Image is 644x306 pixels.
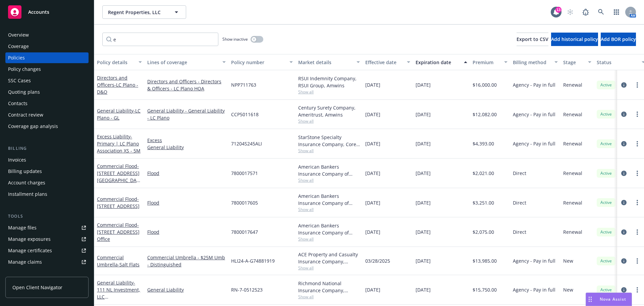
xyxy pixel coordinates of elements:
[231,286,263,293] span: RN-7-0512523
[97,59,135,66] div: Policy details
[5,257,89,267] a: Manage claims
[620,257,628,265] a: circleInformation
[94,54,145,70] button: Policy details
[231,170,258,177] span: 7800017571
[97,133,141,154] span: - Primary | LC Plano Association XS - 5M
[298,177,360,183] span: Show all
[473,228,494,235] span: $2,075.00
[298,236,360,242] span: Show all
[416,199,431,206] span: [DATE]
[8,98,28,109] div: Contacts
[413,54,470,70] button: Expiration date
[599,141,613,147] span: Active
[416,59,460,66] div: Expiration date
[365,170,380,177] span: [DATE]
[563,140,582,147] span: Renewal
[12,284,62,291] span: Open Client Navigator
[517,36,548,42] span: Export to CSV
[473,286,497,293] span: $15,750.00
[513,228,526,235] span: Direct
[5,52,89,63] a: Policies
[8,41,29,52] div: Coverage
[8,177,45,188] div: Account charges
[8,75,31,86] div: SSC Cases
[147,254,226,268] a: Commercial Umbrella - $25M Umb - Distinguished
[551,33,598,46] button: Add historical policy
[8,87,40,97] div: Quoting plans
[8,222,37,233] div: Manage files
[513,257,555,264] span: Agency - Pay in full
[8,189,47,200] div: Installment plans
[513,111,555,118] span: Agency - Pay in full
[5,177,89,188] a: Account charges
[5,213,89,220] div: Tools
[5,245,89,256] a: Manage certificates
[365,286,380,293] span: [DATE]
[563,59,584,66] div: Stage
[416,140,431,147] span: [DATE]
[8,268,40,279] div: Manage BORs
[633,257,641,265] a: more
[298,89,360,95] span: Show all
[147,170,226,177] a: Flood
[620,140,628,148] a: circleInformation
[517,33,548,46] button: Export to CSV
[298,192,360,207] div: American Bankers Insurance Company of [US_STATE], Assurant
[555,7,561,13] div: 13
[8,166,42,177] div: Billing updates
[551,36,598,42] span: Add historical policy
[222,36,248,42] span: Show inactive
[633,169,641,177] a: more
[145,54,228,70] button: Lines of coverage
[231,81,256,88] span: NPP711763
[365,257,390,264] span: 03/28/2025
[8,121,58,132] div: Coverage gap analysis
[620,199,628,207] a: circleInformation
[231,140,262,147] span: 71204S245ALI
[599,200,613,206] span: Active
[147,107,226,121] a: General Liability - General Liability - LC Plano
[610,5,623,19] a: Switch app
[633,199,641,207] a: more
[97,75,138,95] a: Directors and Officers
[597,59,638,66] div: Status
[97,82,138,95] span: - LC Plano - D&O
[600,296,626,302] span: Nova Assist
[599,82,613,88] span: Active
[470,54,510,70] button: Premium
[5,268,89,279] a: Manage BORs
[633,286,641,294] a: more
[5,110,89,120] a: Contract review
[513,170,526,177] span: Direct
[5,155,89,165] a: Invoices
[365,59,403,66] div: Effective date
[147,59,218,66] div: Lines of coverage
[97,107,141,121] a: General Liability
[563,286,573,293] span: New
[365,228,380,235] span: [DATE]
[633,140,641,148] a: more
[231,257,275,264] span: HLI24-A-G74881919
[8,64,41,75] div: Policy changes
[599,287,613,293] span: Active
[620,81,628,89] a: circleInformation
[620,228,628,236] a: circleInformation
[8,245,52,256] div: Manage certificates
[416,257,431,264] span: [DATE]
[5,87,89,97] a: Quoting plans
[231,228,258,235] span: 7800017647
[296,54,363,70] button: Market details
[8,234,51,245] div: Manage exposures
[513,59,550,66] div: Billing method
[231,199,258,206] span: 7800017605
[298,75,360,89] div: RSUI Indemnity Company, RSUI Group, Amwins
[298,148,360,154] span: Show all
[363,54,413,70] button: Effective date
[416,111,431,118] span: [DATE]
[8,52,25,63] div: Policies
[563,257,573,264] span: New
[298,118,360,124] span: Show all
[228,54,296,70] button: Policy number
[599,170,613,176] span: Active
[5,98,89,109] a: Contacts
